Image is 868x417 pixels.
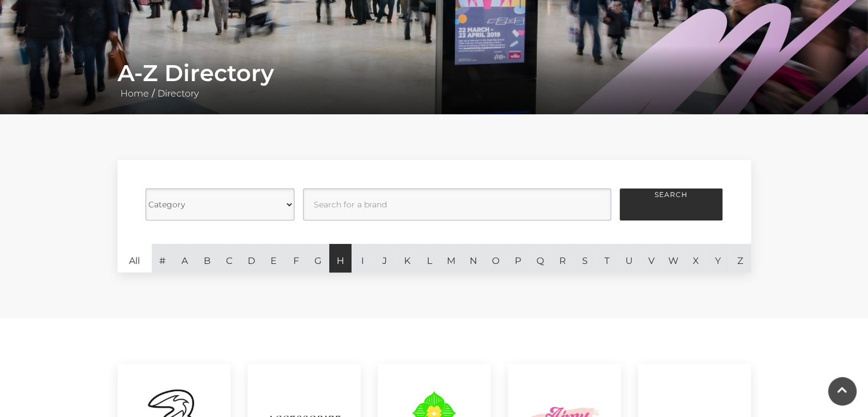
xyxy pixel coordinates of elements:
[551,244,574,272] a: R
[307,244,329,272] a: G
[118,244,152,272] a: All
[663,244,685,272] a: W
[285,244,307,272] a: F
[729,244,751,272] a: Z
[596,244,618,272] a: T
[155,88,201,99] a: Directory
[620,189,722,220] button: Search
[574,244,596,272] a: S
[240,244,263,272] a: D
[685,244,707,272] a: X
[507,244,529,272] a: P
[196,244,218,272] a: B
[418,244,441,272] a: L
[396,244,418,272] a: K
[707,244,729,272] a: Y
[173,244,196,272] a: A
[529,244,551,272] a: Q
[152,244,174,272] a: #
[462,244,485,272] a: N
[485,244,507,272] a: O
[440,244,462,272] a: M
[640,244,663,272] a: V
[374,244,396,272] a: J
[109,59,760,101] div: /
[263,244,285,272] a: E
[118,59,751,87] h1: A-Z Directory
[618,244,640,272] a: U
[352,244,374,272] a: I
[118,88,152,99] a: Home
[218,244,240,272] a: C
[329,244,352,272] a: H
[303,189,611,220] input: Search for a brand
